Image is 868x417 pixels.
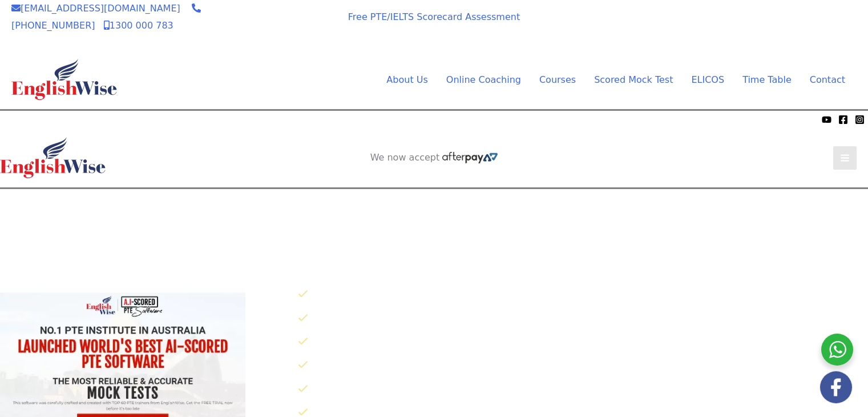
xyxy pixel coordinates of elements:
aside: Header Widget 1 [657,6,857,43]
span: Online Coaching [446,74,521,85]
a: Online CoachingMenu Toggle [437,71,530,89]
a: Contact [801,71,845,89]
li: 250 Speaking Practice Questions [298,309,868,328]
p: Click below to know why EnglishWise has worlds best AI scored PTE software [289,260,868,277]
a: [EMAIL_ADDRESS][DOMAIN_NAME] [11,3,180,14]
span: We now accept [257,14,318,25]
img: Afterpay-Logo [442,152,498,163]
a: Instagram [855,115,865,125]
a: YouTube [822,115,831,125]
span: We now accept [6,114,66,125]
li: 50 Writing Practice Questions [298,332,868,351]
span: ELICOS [691,74,724,85]
a: [PHONE_NUMBER] [11,3,201,31]
span: We now accept [370,152,440,163]
span: About Us [386,74,427,85]
nav: Site Navigation: Main Menu [359,71,845,89]
a: About UsMenu Toggle [377,71,437,89]
img: white-facebook.png [820,371,852,403]
span: Contact [810,74,845,85]
span: Time Table [742,74,792,85]
img: Afterpay-Logo [69,117,100,123]
li: 30X AI Scored Full Length Mock Tests [298,285,868,304]
a: 1300 000 783 [104,20,173,31]
a: ELICOS [682,71,733,89]
li: 125 Reading Practice Questions [298,356,868,375]
li: 200 Listening Practice Questions [298,380,868,399]
aside: Header Widget 1 [334,189,534,226]
img: Afterpay-Logo [272,27,304,34]
span: Scored Mock Test [594,74,673,85]
a: AI SCORED PTE SOFTWARE REGISTER FOR FREE SOFTWARE TRIAL [346,198,523,221]
a: CoursesMenu Toggle [530,71,585,89]
a: Facebook [838,115,848,125]
a: Time TableMenu Toggle [733,71,801,89]
aside: Header Widget 2 [365,152,504,164]
a: Free PTE/IELTS Scorecard Assessment [348,11,520,22]
a: Scored Mock TestMenu Toggle [585,71,682,89]
a: AI SCORED PTE SOFTWARE REGISTER FOR FREE SOFTWARE TRIAL [669,15,845,38]
img: cropped-ew-logo [11,59,117,100]
span: Courses [539,74,576,85]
